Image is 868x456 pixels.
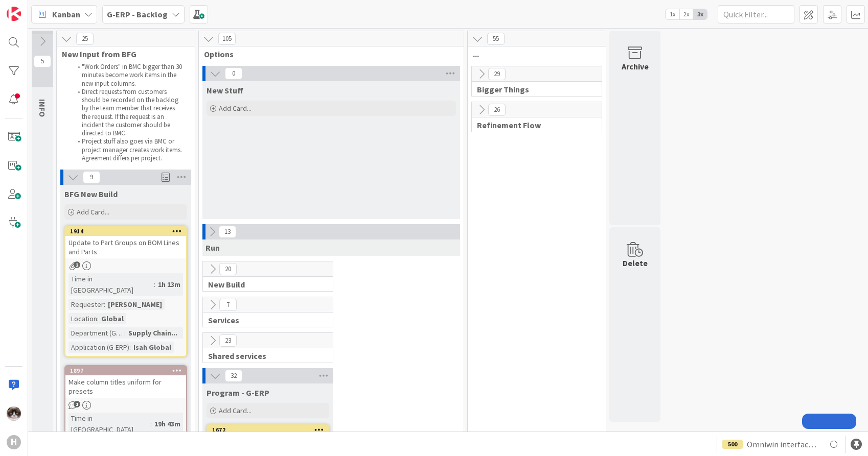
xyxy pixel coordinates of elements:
span: 1x [666,9,679,19]
span: 7 [219,299,237,311]
div: Delete [623,257,648,269]
span: New Build [208,279,320,290]
span: 105 [218,33,236,45]
div: [PERSON_NAME] [105,299,165,310]
div: Global [99,313,126,324]
span: Program - G-ERP [207,388,269,398]
span: 32 [225,370,242,382]
div: 500 [722,440,743,449]
span: 20 [219,263,237,275]
div: 1914 [65,227,186,236]
span: : [97,313,99,324]
span: New Stuff [207,85,243,95]
div: Application (G-ERP) [68,342,129,353]
span: 23 [219,334,237,347]
span: 29 [488,68,506,80]
span: Services [208,315,320,325]
span: : [104,299,105,310]
div: 1672 [212,426,328,434]
span: Kanban [52,8,80,20]
span: 26 [488,104,506,116]
div: 19h 43m [152,418,183,429]
div: Archive [622,60,649,73]
span: 25 [76,33,94,45]
div: Make column titles uniform for presets [65,375,186,398]
div: 1897Make column titles uniform for presets [65,366,186,398]
div: Department (G-ERP) [68,327,124,339]
div: 1914 [70,228,186,235]
span: 2x [679,9,693,19]
span: : [129,342,131,353]
span: : [124,327,126,339]
span: 13 [219,226,236,238]
span: Bigger Things [477,84,589,94]
span: 1 [74,401,80,407]
span: INFO [37,99,48,117]
div: Isah Global [131,342,174,353]
span: 3x [693,9,707,19]
div: 1h 13m [155,279,183,290]
div: Supply Chain... [126,327,180,339]
img: Visit kanbanzone.com [7,7,21,21]
div: Time in [GEOGRAPHIC_DATA] [68,413,150,435]
a: 1914Update to Part Groups on BOM Lines and PartsTime in [GEOGRAPHIC_DATA]:1h 13mRequester:[PERSON... [64,226,187,357]
div: Requester [68,299,104,310]
span: Add Card... [219,406,252,415]
span: 0 [225,67,242,80]
span: Run [205,243,220,253]
span: Options [204,49,451,59]
span: Shared services [208,351,320,361]
div: 1914Update to Part Groups on BOM Lines and Parts [65,227,186,258]
span: 2 [74,261,80,268]
span: 55 [487,33,505,45]
img: Kv [7,406,21,421]
div: 1897 [70,367,186,374]
span: ... [473,49,593,59]
input: Quick Filter... [718,5,794,23]
span: Refinement Flow [477,120,589,130]
div: Time in [GEOGRAPHIC_DATA] [68,273,154,296]
b: G-ERP - Backlog [107,9,168,19]
span: Add Card... [219,104,252,113]
span: BFG New Build [64,189,118,199]
li: "Work Orders" in BMC bigger than 30 minutes become work items in the new input columns. [72,63,183,88]
span: : [150,418,152,429]
div: H [7,435,21,449]
span: 5 [34,55,51,67]
span: New Input from BFG [62,49,182,59]
li: Project stuff also goes via BMC or project manager creates work items. Agreement differs per proj... [72,137,183,162]
span: Omniwin interface HCN Test [747,438,819,450]
div: Location [68,313,97,324]
span: 9 [83,171,100,183]
div: 1672 [208,425,328,435]
a: 1897Make column titles uniform for presetsTime in [GEOGRAPHIC_DATA]:19h 43m [64,365,187,439]
span: : [154,279,155,290]
span: Add Card... [77,207,109,217]
li: Direct requests from customers should be recorded on the backlog by the team member that receives... [72,88,183,138]
div: Update to Part Groups on BOM Lines and Parts [65,236,186,258]
div: 1897 [65,366,186,375]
